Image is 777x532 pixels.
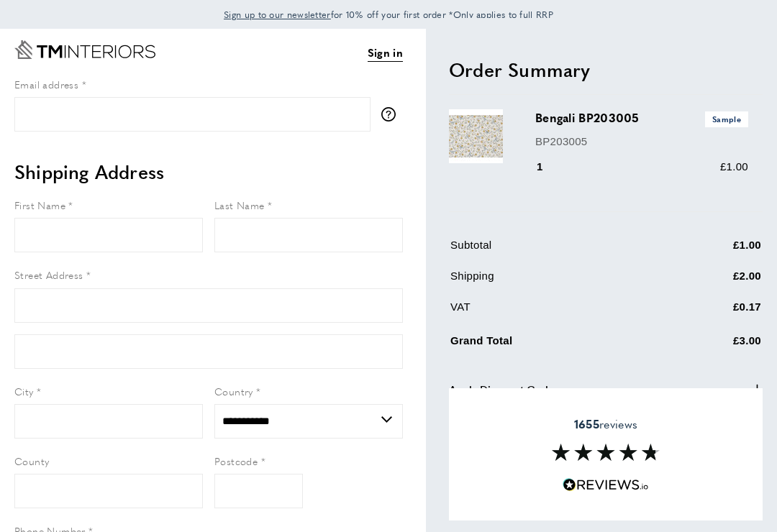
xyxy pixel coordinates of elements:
span: for 10% off your first order *Only applies to full RRP [224,8,553,21]
td: £2.00 [665,267,761,295]
div: 1 [535,158,563,175]
p: BP203005 [535,133,748,150]
a: Sign in [368,44,403,62]
span: £1.00 [720,160,748,173]
span: Street Address [14,267,83,282]
span: Country [214,384,253,398]
td: Subtotal [450,237,663,265]
td: £1.00 [665,237,761,265]
span: Email address [14,77,78,91]
span: Sign up to our newsletter [224,8,331,21]
span: Last Name [214,198,265,212]
h2: Order Summary [449,57,763,83]
strong: 1655 [574,416,599,432]
img: Reviews section [552,444,660,461]
img: Bengali BP203005 [449,109,503,163]
span: Postcode [214,454,258,468]
td: Grand Total [450,329,663,360]
h2: Shipping Address [14,159,403,185]
h3: Bengali BP203005 [535,109,748,127]
span: Apply Discount Code [449,381,554,398]
span: County [14,454,49,468]
span: City [14,384,34,398]
a: Sign up to our newsletter [224,7,331,22]
td: Shipping [450,267,663,295]
span: reviews [574,417,637,431]
td: £3.00 [665,329,761,360]
span: Sample [705,111,748,127]
td: £0.17 [665,298,761,326]
button: More information [381,107,403,121]
img: Reviews.io 5 stars [563,478,649,492]
td: VAT [450,298,663,326]
a: Go to Home page [14,40,155,59]
span: First Name [14,198,65,212]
